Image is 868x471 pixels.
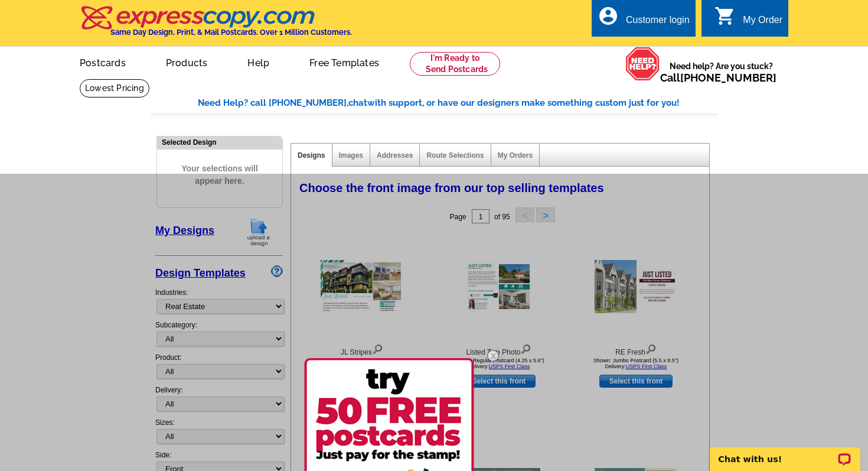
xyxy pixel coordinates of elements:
i: account_circle [598,5,619,27]
a: Designs [298,151,325,160]
span: Your selections will appear here. [166,151,273,199]
a: Route Selections [426,151,484,160]
h4: Same Day Design, Print, & Mail Postcards. Over 1 Million Customers. [110,28,352,37]
a: Products [147,48,227,76]
a: Images [339,151,363,160]
a: shopping_cart My Order [714,13,782,28]
img: help [625,47,660,81]
i: shopping_cart [714,5,736,27]
a: Postcards [61,48,145,76]
a: account_circle Customer login [598,13,690,28]
span: chat [348,98,367,108]
span: Call [660,72,776,84]
span: Need help? Are you stuck? [660,60,782,84]
a: Free Templates [291,48,398,76]
div: Customer login [626,15,690,31]
div: Selected Design [157,137,282,148]
a: Addresses [377,151,413,160]
img: closebutton.png [476,339,510,373]
a: Help [229,48,288,76]
a: [PHONE_NUMBER] [680,72,776,84]
div: My Order [743,15,782,31]
a: My Orders [498,151,533,160]
iframe: LiveChat chat widget [702,434,868,471]
a: Same Day Design, Print, & Mail Postcards. Over 1 Million Customers. [80,14,352,37]
div: Need Help? call [PHONE_NUMBER], with support, or have our designers make something custom just fo... [198,96,717,110]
